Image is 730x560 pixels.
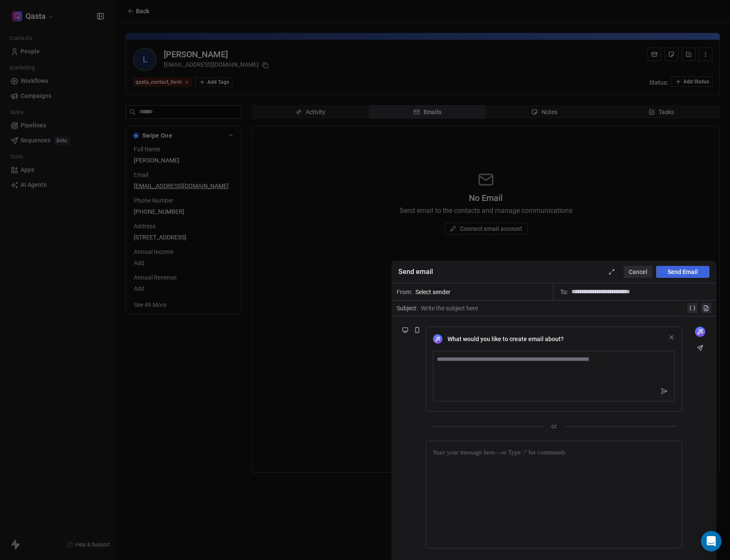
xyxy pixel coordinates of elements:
div: Open Intercom Messenger [701,531,721,551]
span: Subject: [397,304,418,315]
button: Cancel [624,266,653,278]
span: What would you like to create email about? [447,335,564,343]
span: Select sender [415,288,450,296]
span: From: [397,288,412,296]
span: Send email [398,267,433,277]
button: Send Email [656,266,709,278]
span: To: [560,288,568,296]
span: or [551,422,557,430]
